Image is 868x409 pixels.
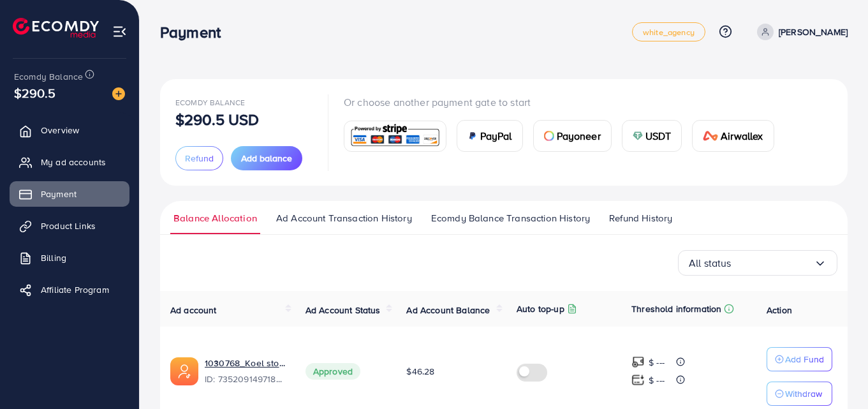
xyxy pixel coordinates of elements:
[779,24,848,40] p: [PERSON_NAME]
[170,357,198,385] img: ic-ads-acc.e4c84228.svg
[406,365,434,378] span: $46.28
[814,352,858,399] iframe: Chat
[517,301,564,316] p: Auto top-up
[633,131,643,141] img: card
[431,211,590,225] span: Ecomdy Balance Transaction History
[406,304,490,316] span: Ad Account Balance
[643,28,695,36] span: white_agency
[112,87,125,100] img: image
[631,373,645,387] img: top-up amount
[241,152,292,165] span: Add balance
[609,211,672,225] span: Refund History
[10,213,129,239] a: Product Links
[632,22,705,41] a: white_agency
[631,355,645,369] img: top-up amount
[732,253,814,273] input: Search for option
[13,18,99,38] img: logo
[457,120,523,152] a: cardPayPal
[767,382,832,406] button: Withdraw
[160,23,231,41] h3: Payment
[767,304,792,316] span: Action
[622,120,682,152] a: cardUSDT
[10,277,129,302] a: Affiliate Program
[41,124,79,137] span: Overview
[344,121,446,152] a: card
[231,146,302,170] button: Add balance
[344,94,784,110] p: Or choose another payment gate to start
[678,250,837,276] div: Search for option
[692,120,774,152] a: cardAirwallex
[185,152,214,165] span: Refund
[175,112,260,127] p: $290.5 USD
[533,120,612,152] a: cardPayoneer
[14,84,55,102] span: $290.5
[645,128,672,144] span: USDT
[649,355,665,370] p: $ ---
[205,357,285,386] div: <span class='underline'>1030768_Koel store_1711792217396</span></br>7352091497182806017
[276,211,412,225] span: Ad Account Transaction History
[305,304,381,316] span: Ad Account Status
[721,128,763,144] span: Airwallex
[41,251,66,264] span: Billing
[41,283,109,296] span: Affiliate Program
[175,146,223,170] button: Refund
[173,211,257,225] span: Balance Allocation
[557,128,601,144] span: Payoneer
[41,156,106,168] span: My ad accounts
[10,117,129,143] a: Overview
[205,373,285,385] span: ID: 7352091497182806017
[175,97,245,108] span: Ecomdy Balance
[348,123,442,150] img: card
[649,373,665,388] p: $ ---
[467,131,478,141] img: card
[305,363,360,380] span: Approved
[10,149,129,175] a: My ad accounts
[170,304,217,316] span: Ad account
[785,352,824,367] p: Add Fund
[689,253,732,273] span: All status
[112,24,127,39] img: menu
[41,219,96,232] span: Product Links
[10,245,129,271] a: Billing
[767,347,832,371] button: Add Fund
[480,128,512,144] span: PayPal
[205,357,285,369] a: 1030768_Koel store_1711792217396
[703,131,718,141] img: card
[631,301,721,316] p: Threshold information
[41,188,77,200] span: Payment
[752,24,848,40] a: [PERSON_NAME]
[10,181,129,207] a: Payment
[544,131,554,141] img: card
[14,70,83,83] span: Ecomdy Balance
[785,386,822,401] p: Withdraw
